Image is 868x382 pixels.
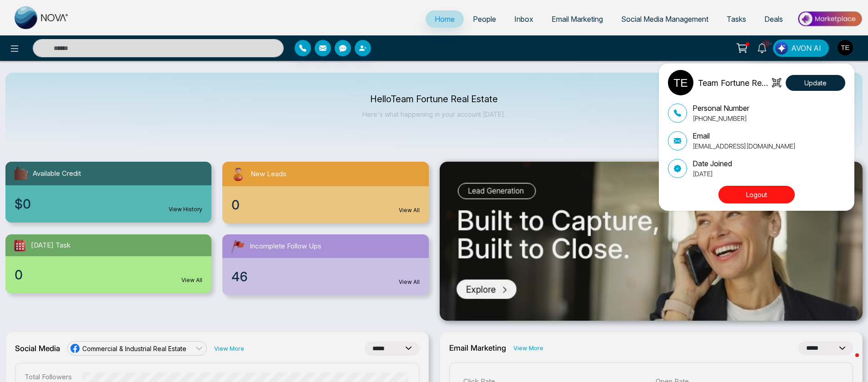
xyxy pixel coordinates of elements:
button: Update [786,75,845,91]
iframe: Intercom live chat [837,351,859,373]
p: [EMAIL_ADDRESS][DOMAIN_NAME] [692,141,796,151]
p: [DATE] [692,169,732,179]
p: Date Joined [692,158,732,169]
button: Logout [718,186,795,203]
p: Team Fortune Real Estate [698,77,769,89]
p: Personal Number [692,103,749,114]
p: Email [692,130,796,141]
p: [PHONE_NUMBER] [692,114,749,123]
